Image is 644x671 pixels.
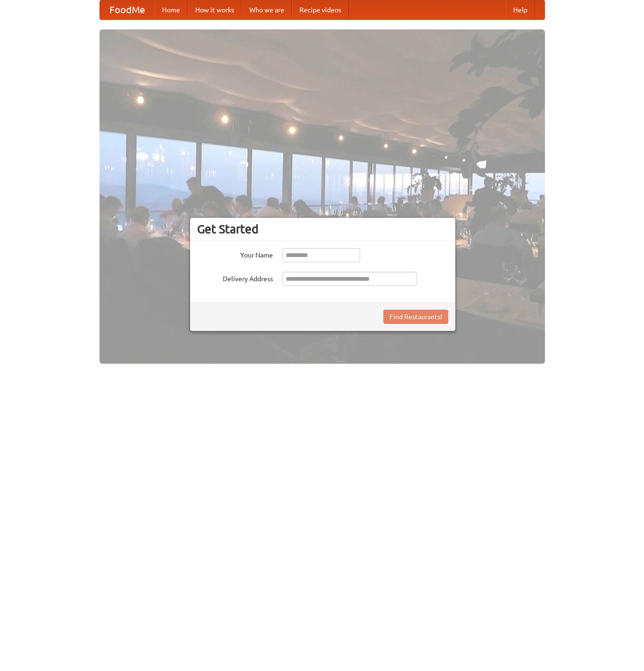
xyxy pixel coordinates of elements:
[154,0,188,19] a: Home
[100,0,154,19] a: FoodMe
[188,0,242,19] a: How it works
[506,0,535,19] a: Help
[197,272,273,284] label: Delivery Address
[197,248,273,260] label: Your Name
[292,0,349,19] a: Recipe videos
[242,0,292,19] a: Who we are
[383,310,448,324] button: Find Restaurants!
[197,222,448,236] h3: Get Started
